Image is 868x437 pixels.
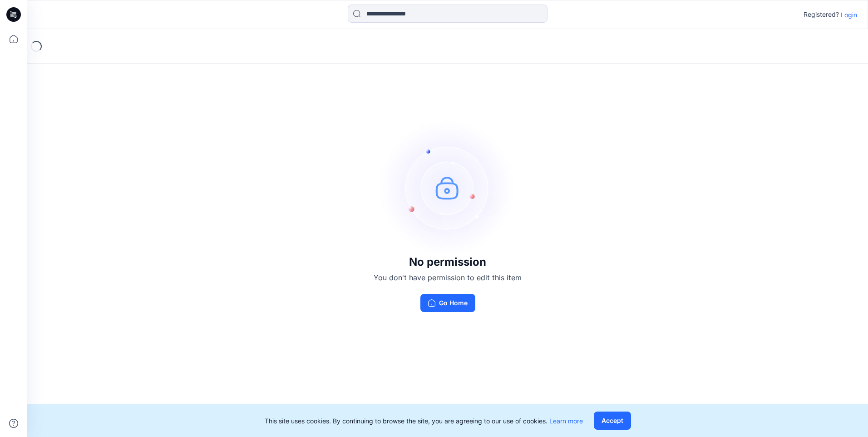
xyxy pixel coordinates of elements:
p: You don't have permission to edit this item [374,272,522,283]
p: Login [841,10,857,20]
button: Go Home [420,294,475,312]
img: no-perm.svg [380,119,516,256]
p: Registered? [804,9,839,20]
a: Learn more [549,417,583,425]
button: Accept [594,412,631,430]
h3: No permission [374,256,522,268]
p: This site uses cookies. By continuing to browse the site, you are agreeing to our use of cookies. [265,416,583,426]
